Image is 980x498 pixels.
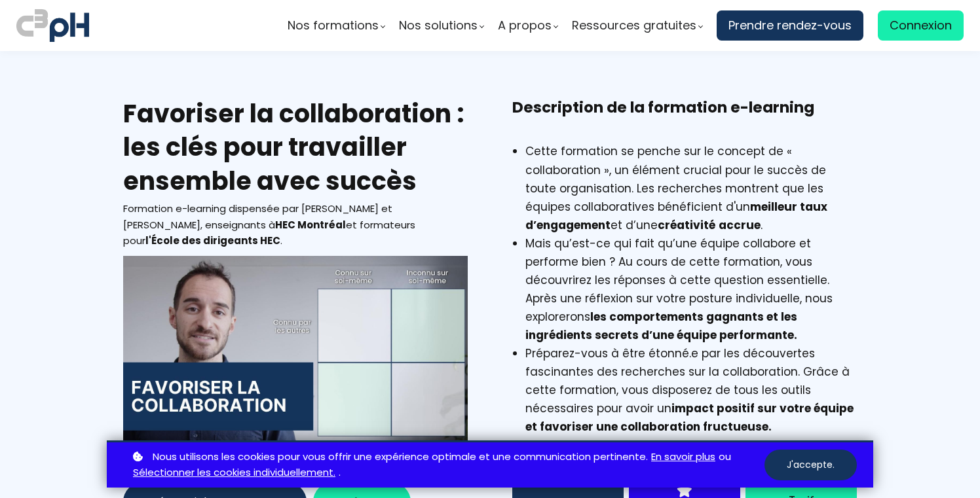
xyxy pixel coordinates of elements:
[153,449,648,465] span: Nous utilisons les cookies pour vous offrir une expérience optimale et une communication pertinente.
[572,16,696,35] span: Ressources gratuites
[717,10,863,41] a: Prendre rendez-vous
[719,217,761,233] strong: accrue
[130,449,764,482] p: ou .
[878,10,964,41] a: Connexion
[525,400,854,435] strong: impact positif sur votre équipe et favoriser une collaboration fructueuse.
[123,97,468,198] h2: Favoriser la collaboration : les clés pour travailler ensemble avec succès
[512,97,857,139] h3: Description de la formation e-learning
[651,449,715,465] a: En savoir plus
[498,16,552,35] span: A propos
[145,234,280,247] b: l'École des dirigeants HEC
[525,142,857,234] li: Cette formation se penche sur le concept de « collaboration », un élément crucial pour le succès ...
[399,16,478,35] span: Nos solutions
[525,344,857,436] li: Préparez-vous à être étonné.e par les découvertes fascinantes des recherches sur la collaboration...
[658,217,715,233] strong: créativité
[728,16,852,35] span: Prendre rendez-vous
[288,16,379,35] span: Nos formations
[764,450,857,480] button: J'accepte.
[525,309,797,343] strong: les comportements gagnants et les ingrédients secrets d’une équipe performante.
[890,16,952,35] span: Connexion
[525,199,827,233] strong: meilleur taux d’engagement
[525,234,857,344] li: Mais qu’est-ce qui fait qu’une équipe collabore et performe bien ? Au cours de cette formation, v...
[133,465,335,481] a: Sélectionner les cookies individuellement.
[275,218,346,232] b: HEC Montréal
[16,7,89,44] img: logo C3PH
[123,201,468,249] div: Formation e-learning dispensée par [PERSON_NAME] et [PERSON_NAME], enseignants à et formateurs po...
